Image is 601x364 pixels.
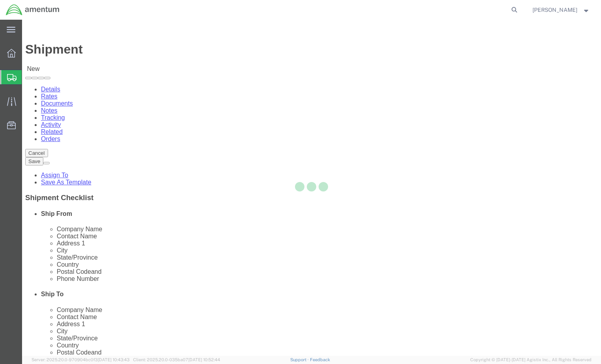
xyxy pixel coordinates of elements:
[32,357,130,362] span: Server: 2025.20.0-970904bc0f3
[133,357,220,362] span: Client: 2025.20.0-035ba07
[188,357,220,362] span: [DATE] 10:52:44
[532,5,590,15] button: [PERSON_NAME]
[310,357,330,362] a: Feedback
[532,6,577,14] span: Sarah Malaby
[290,357,310,362] a: Support
[98,357,130,362] span: [DATE] 10:43:43
[470,357,592,363] span: Copyright © [DATE]-[DATE] Agistix Inc., All Rights Reserved
[6,4,60,16] img: logo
